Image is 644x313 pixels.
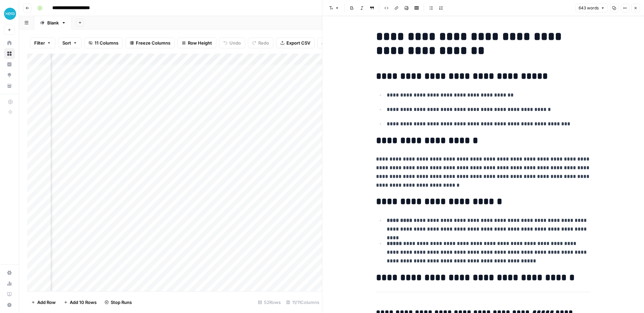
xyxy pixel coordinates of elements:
[37,299,56,306] span: Add Row
[4,267,15,278] a: Settings
[576,4,608,12] button: 643 words
[286,40,310,46] span: Export CSV
[4,278,15,289] a: Usage
[95,40,118,46] span: 11 Columns
[579,5,599,11] span: 643 words
[125,38,175,48] button: Freeze Columns
[4,38,15,48] a: Home
[136,40,170,46] span: Freeze Columns
[248,38,273,48] button: Redo
[60,297,101,308] button: Add 10 Rows
[219,38,245,48] button: Undo
[4,8,16,20] img: XeroOps Logo
[276,38,315,48] button: Export CSV
[4,80,15,91] a: Your Data
[4,5,15,22] button: Workspace: XeroOps
[27,297,60,308] button: Add Row
[84,38,123,48] button: 11 Columns
[188,40,212,46] span: Row Height
[4,48,15,59] a: Browse
[4,289,15,300] a: Learning Hub
[34,40,45,46] span: Filter
[4,70,15,80] a: Opportunities
[34,16,72,29] a: Blank
[229,40,241,46] span: Undo
[4,300,15,310] button: Help + Support
[70,299,97,306] span: Add 10 Rows
[101,297,136,308] button: Stop Runs
[283,297,322,308] div: 11/11 Columns
[258,40,269,46] span: Redo
[255,297,283,308] div: 52 Rows
[111,299,132,306] span: Stop Runs
[30,38,55,48] button: Filter
[62,40,71,46] span: Sort
[58,38,82,48] button: Sort
[177,38,216,48] button: Row Height
[4,59,15,70] a: Insights
[47,19,59,26] div: Blank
